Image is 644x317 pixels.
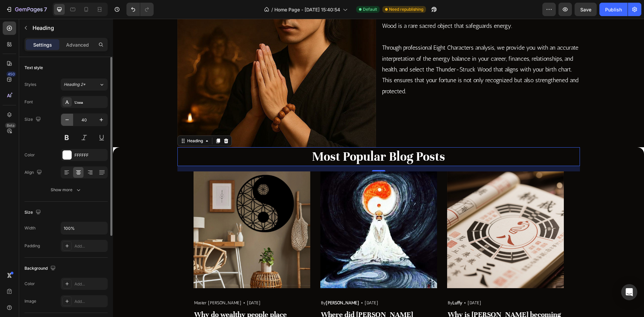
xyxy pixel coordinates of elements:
p: Through professional Eight Characters analysis, we provide you with an accurate interpretation of... [269,23,466,78]
span: Default [363,6,377,12]
div: Padding [24,243,40,249]
div: Styles [24,82,36,88]
input: Auto [61,222,107,234]
img: Alt Image [80,153,197,269]
a: Image Title [80,153,197,269]
p: 7 [44,5,47,13]
div: Undo/Redo [126,3,154,16]
div: Beta [5,123,16,128]
span: Home Page - [DATE] 15:40:54 [274,6,340,13]
button: 7 [3,3,50,16]
button: Show more [24,184,108,196]
a: Image Title [334,153,451,269]
a: Image Title [207,153,324,269]
div: Size [24,115,42,124]
div: Text style [24,65,43,71]
strong: Luffy [339,281,349,286]
span: [DATE] [134,281,148,286]
div: Publish [605,6,622,13]
button: Heading 2* [61,78,108,91]
p: Most Popular Blog Posts [65,129,466,147]
p: Heading [33,24,105,32]
span: [DATE] [252,281,265,286]
p: By [208,281,246,287]
div: Add... [74,299,106,305]
img: Alt Image [334,153,451,269]
div: Width [24,225,36,231]
p: Advanced [66,41,89,48]
div: Show more [51,187,82,193]
span: Save [580,7,591,12]
div: Heading [73,119,91,125]
div: Add... [74,243,106,249]
div: Font [24,99,33,105]
span: Master [PERSON_NAME] [81,281,128,286]
p: Settings [33,41,52,48]
span: / [271,6,273,13]
div: 450 [6,71,16,77]
span: [DATE] [355,281,368,286]
button: Publish [599,3,628,16]
button: Save [575,3,597,16]
div: Color [24,281,35,287]
div: Size [24,208,42,217]
span: By [335,281,349,286]
div: Image [24,298,36,304]
div: FFFFFF [74,152,106,158]
div: Background [24,264,57,273]
strong: [PERSON_NAME] [213,281,246,286]
span: Heading 2* [64,82,86,88]
iframe: Design area [113,19,644,317]
div: Align [24,168,43,177]
span: Need republishing [389,6,423,12]
div: Add... [74,281,106,287]
div: Unna [74,99,106,105]
img: Alt Image [207,153,324,269]
div: Color [24,152,35,158]
div: Open Intercom Messenger [621,284,637,300]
